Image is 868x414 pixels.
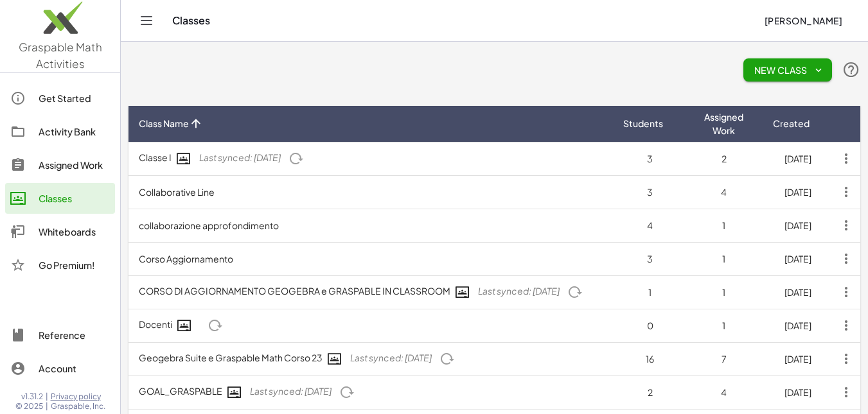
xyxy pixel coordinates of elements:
td: 3 [613,142,687,175]
td: GOAL_GRASPABLE [128,375,613,409]
span: 2 [722,153,727,164]
span: 4 [721,186,727,198]
span: New Class [754,64,822,76]
td: [DATE] [761,342,835,375]
span: [PERSON_NAME] [764,15,842,26]
span: 1 [722,320,725,331]
a: Classes [5,183,115,214]
div: Go Premium! [39,257,110,273]
span: © 2025 [15,401,43,411]
span: 7 [722,353,727,365]
span: Last synced: [DATE] [350,352,432,363]
td: [DATE] [761,375,835,409]
span: Last synced: [DATE] [478,285,560,297]
td: Corso Aggiornamento [128,242,613,275]
span: 4 [721,386,727,398]
span: Graspable, Inc. [51,401,105,411]
a: Activity Bank [5,116,115,147]
span: Class Name [139,117,189,130]
span: Students [623,117,663,130]
td: [DATE] [761,242,835,275]
span: | [46,401,48,411]
a: Get Started [5,83,115,114]
td: collaborazione approfondimento [128,209,613,242]
td: Docenti [128,309,613,342]
td: 3 [613,242,687,275]
a: Reference [5,320,115,350]
td: [DATE] [761,309,835,342]
td: 0 [613,309,687,342]
span: 1 [722,286,725,298]
button: [PERSON_NAME] [754,9,853,32]
span: Assigned Work [697,110,750,137]
div: Activity Bank [39,124,110,139]
div: Assigned Work [39,157,110,173]
td: 3 [613,175,687,209]
td: Geogebra Suite e Graspable Math Corso 23 [128,342,613,375]
td: 1 [613,275,687,309]
span: v1.31.2 [21,392,43,402]
button: New Class [743,58,832,82]
td: CORSO DI AGGIORNAMENTO GEOGEBRA e GRASPABLE IN CLASSROOM [128,275,613,309]
span: Graspable Math Activities [19,40,102,71]
a: Privacy policy [51,392,105,402]
div: Get Started [39,91,110,106]
td: Collaborative Line [128,175,613,209]
div: Reference [39,327,110,343]
div: Classes [39,191,110,206]
span: 1 [722,220,725,231]
div: Account [39,361,110,376]
td: 4 [613,209,687,242]
td: [DATE] [761,209,835,242]
td: 16 [613,342,687,375]
span: Created [773,117,810,130]
td: Classe I [128,142,613,175]
a: Whiteboards [5,216,115,247]
a: Assigned Work [5,150,115,180]
a: Account [5,353,115,384]
span: | [46,392,48,402]
span: 1 [722,253,725,264]
td: [DATE] [761,275,835,309]
td: [DATE] [761,175,835,209]
td: 2 [613,375,687,409]
span: Last synced: [DATE] [250,385,332,397]
span: Last synced: [DATE] [199,151,281,163]
button: Toggle navigation [136,10,157,31]
td: [DATE] [761,142,835,175]
div: Whiteboards [39,224,110,239]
